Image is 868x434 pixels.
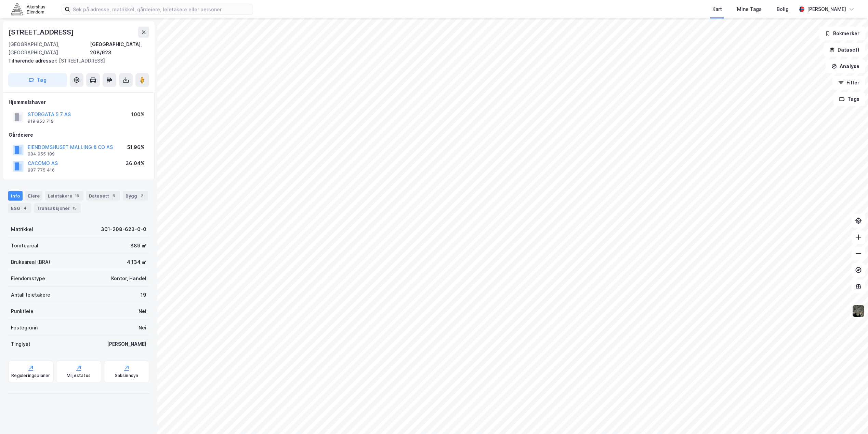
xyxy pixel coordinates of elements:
div: Nei [139,324,146,332]
button: Tag [8,73,67,87]
button: Datasett [824,43,865,57]
div: Leietakere [45,191,83,201]
div: Bolig [777,5,789,13]
div: Kontrollprogram for chat [834,401,868,434]
div: [STREET_ADDRESS] [8,27,75,38]
div: Saksinnsyn [115,373,139,378]
div: Transaksjoner [34,203,81,213]
input: Søk på adresse, matrikkel, gårdeiere, leietakere eller personer [70,4,253,14]
div: 19 [141,291,146,299]
div: Nei [139,307,146,315]
img: 9k= [852,304,865,317]
div: Miljøstatus [67,373,91,378]
div: 889 ㎡ [130,242,146,250]
div: ESG [8,203,31,213]
div: Bygg [123,191,148,201]
span: Tilhørende adresser: [8,58,59,64]
div: Bruksareal (BRA) [11,258,50,266]
div: 919 853 719 [28,119,54,124]
div: Info [8,191,23,201]
div: 301-208-623-0-0 [101,225,146,233]
button: Analyse [826,59,865,73]
div: [STREET_ADDRESS] [8,57,144,65]
div: Festegrunn [11,324,38,332]
div: 100% [131,110,145,119]
div: Matrikkel [11,225,33,233]
div: [PERSON_NAME] [807,5,846,13]
div: 6 [110,192,117,199]
img: akershus-eiendom-logo.9091f326c980b4bce74ccdd9f866810c.svg [11,3,45,15]
iframe: Chat Widget [834,401,868,434]
div: [GEOGRAPHIC_DATA], 208/623 [90,40,149,57]
div: Mine Tags [737,5,762,13]
div: 2 [139,192,145,199]
div: 15 [71,205,78,212]
div: Tomteareal [11,242,38,250]
div: [PERSON_NAME] [107,340,146,348]
div: Gårdeiere [9,131,149,139]
div: Eiendomstype [11,274,45,283]
div: 4 134 ㎡ [127,258,146,266]
div: Antall leietakere [11,291,50,299]
div: 51.96% [127,143,145,151]
div: 984 955 189 [28,151,55,157]
div: Eiere [25,191,42,201]
button: Filter [832,76,865,90]
div: Hjemmelshaver [9,98,149,106]
div: 987 775 416 [28,167,55,173]
div: 19 [74,192,81,199]
div: 4 [22,205,28,212]
div: Kart [712,5,722,13]
div: Reguleringsplaner [11,373,50,378]
div: Tinglyst [11,340,30,348]
button: Bokmerker [819,27,865,40]
div: [GEOGRAPHIC_DATA], [GEOGRAPHIC_DATA] [8,40,90,57]
div: 36.04% [126,159,145,167]
div: Punktleie [11,307,34,315]
div: Datasett [86,191,120,201]
button: Tags [833,92,865,106]
div: Kontor, Handel [111,274,146,283]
